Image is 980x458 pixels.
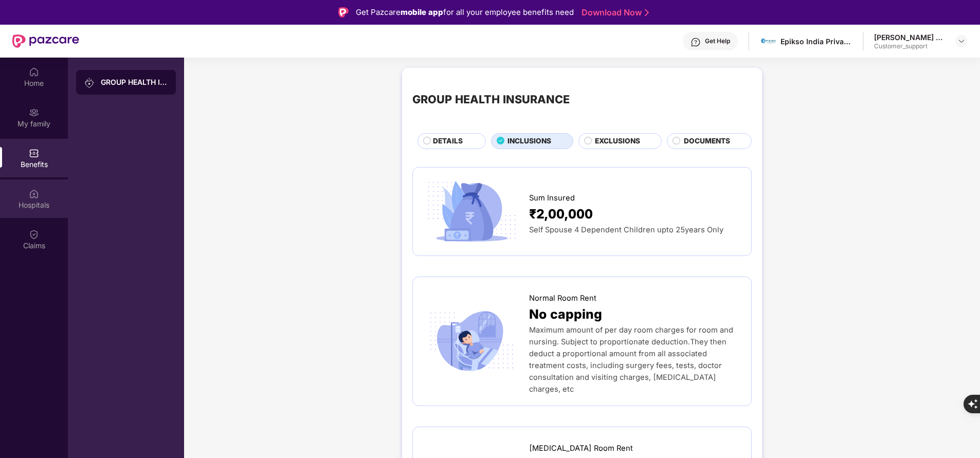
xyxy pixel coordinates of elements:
img: svg+xml;base64,PHN2ZyB3aWR0aD0iMjAiIGhlaWdodD0iMjAiIHZpZXdCb3g9IjAgMCAyMCAyMCIgZmlsbD0ibm9uZSIgeG... [84,78,95,88]
img: svg+xml;base64,PHN2ZyBpZD0iSGVscC0zMngzMiIgeG1sbnM9Imh0dHA6Ly93d3cudzMub3JnLzIwMDAvc3ZnIiB3aWR0aD... [691,37,701,47]
img: svg+xml;base64,PHN2ZyBpZD0iRHJvcGRvd24tMzJ4MzIiIHhtbG5zPSJodHRwOi8vd3d3LnczLm9yZy8yMDAwL3N2ZyIgd2... [957,37,966,45]
div: GROUP HEALTH INSURANCE [101,77,168,87]
img: icon [423,307,520,375]
img: Logo [338,7,349,17]
span: Normal Room Rent [529,292,596,304]
img: download.jpg [761,34,776,49]
div: [PERSON_NAME] Mehndi [PERSON_NAME] [874,32,946,42]
img: New Pazcare Logo [12,34,79,48]
a: Download Now [582,7,646,18]
div: Epikso India Private Limited [781,36,852,46]
span: DETAILS [433,136,463,146]
div: Customer_support [874,42,946,50]
div: Get Help [705,37,730,45]
strong: mobile app [401,7,443,17]
img: svg+xml;base64,PHN2ZyB3aWR0aD0iMjAiIGhlaWdodD0iMjAiIHZpZXdCb3g9IjAgMCAyMCAyMCIgZmlsbD0ibm9uZSIgeG... [29,107,39,118]
span: [MEDICAL_DATA] Room Rent [529,443,633,454]
img: svg+xml;base64,PHN2ZyBpZD0iQ2xhaW0iIHhtbG5zPSJodHRwOi8vd3d3LnczLm9yZy8yMDAwL3N2ZyIgd2lkdGg9IjIwIi... [29,229,39,240]
div: GROUP HEALTH INSURANCE [412,90,570,108]
img: svg+xml;base64,PHN2ZyBpZD0iSG9zcGl0YWxzIiB4bWxucz0iaHR0cDovL3d3dy53My5vcmcvMjAwMC9zdmciIHdpZHRoPS... [29,189,39,199]
span: Sum Insured [529,192,575,204]
span: DOCUMENTS [684,136,730,146]
img: icon [423,178,520,246]
div: Get Pazcare for all your employee benefits need [356,6,574,19]
img: svg+xml;base64,PHN2ZyBpZD0iQmVuZWZpdHMiIHhtbG5zPSJodHRwOi8vd3d3LnczLm9yZy8yMDAwL3N2ZyIgd2lkdGg9Ij... [29,148,39,158]
img: Stroke [645,7,649,18]
span: Self Spouse 4 Dependent Children upto 25years Only [529,225,723,234]
img: svg+xml;base64,PHN2ZyBpZD0iSG9tZSIgeG1sbnM9Imh0dHA6Ly93d3cudzMub3JnLzIwMDAvc3ZnIiB3aWR0aD0iMjAiIG... [29,67,39,77]
span: Maximum amount of per day room charges for room and nursing. Subject to proportionate deduction.T... [529,325,733,394]
span: INCLUSIONS [507,136,551,146]
span: EXCLUSIONS [595,136,640,146]
span: ₹2,00,000 [529,204,593,224]
span: No capping [529,304,602,324]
